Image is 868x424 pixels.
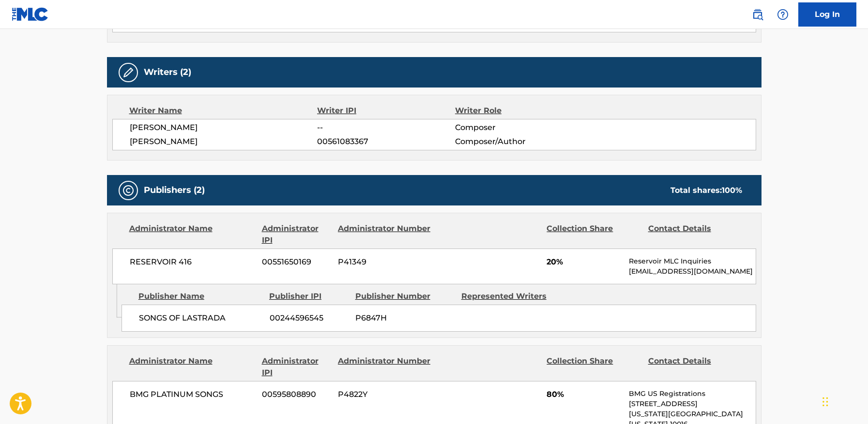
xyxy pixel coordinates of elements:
[338,223,432,246] div: Administrator Number
[461,291,560,302] div: Represented Writers
[455,122,580,133] span: Composer
[317,122,455,133] span: --
[138,291,262,302] div: Publisher Name
[777,9,789,20] img: help
[262,223,331,246] div: Administrator IPI
[139,312,262,324] span: SONGS OF LASTRADA
[629,256,755,266] p: Reservoir MLC Inquiries
[547,389,622,400] span: 80%
[122,67,134,78] img: Writers
[130,122,318,133] span: [PERSON_NAME]
[455,136,580,147] span: Composer/Author
[629,399,755,409] p: [STREET_ADDRESS]
[748,5,767,24] a: Public Search
[122,185,134,196] img: Publishers
[629,389,755,399] p: BMG US Registrations
[648,223,742,246] div: Contact Details
[752,9,763,20] img: search
[822,387,828,416] div: Drag
[629,266,755,277] p: [EMAIL_ADDRESS][DOMAIN_NAME]
[547,355,640,379] div: Collection Share
[455,105,580,117] div: Writer Role
[722,186,742,195] span: 100 %
[338,256,432,268] span: P41349
[12,7,49,21] img: MLC Logo
[262,355,331,379] div: Administrator IPI
[130,136,318,147] span: [PERSON_NAME]
[144,67,191,78] h5: Writers (2)
[262,256,331,268] span: 00551650169
[130,389,255,400] span: BMG PLATINUM SONGS
[670,185,742,196] div: Total shares:
[355,291,454,302] div: Publisher Number
[270,312,348,324] span: 00244596545
[820,378,868,424] iframe: Chat Widget
[129,223,255,246] div: Administrator Name
[547,256,622,268] span: 20%
[547,223,640,246] div: Collection Share
[262,389,331,400] span: 00595808890
[130,256,255,268] span: RESERVOIR 416
[317,105,455,117] div: Writer IPI
[355,312,454,324] span: P6847H
[129,105,318,117] div: Writer Name
[338,355,432,379] div: Administrator Number
[129,355,255,379] div: Administrator Name
[773,5,792,24] div: Help
[144,185,205,196] h5: Publishers (2)
[648,355,742,379] div: Contact Details
[338,389,432,400] span: P4822Y
[798,2,856,27] a: Log In
[317,136,455,147] span: 00561083367
[269,291,348,302] div: Publisher IPI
